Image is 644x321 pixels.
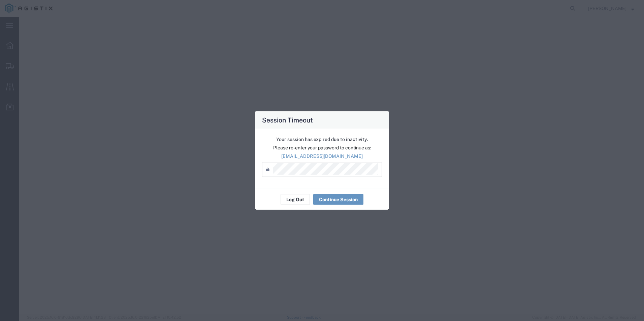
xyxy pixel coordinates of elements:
[281,194,310,205] button: Log Out
[262,144,382,151] p: Please re-enter your password to continue as:
[262,115,313,125] h4: Session Timeout
[313,194,363,205] button: Continue Session
[262,136,382,143] p: Your session has expired due to inactivity.
[262,153,382,160] p: [EMAIL_ADDRESS][DOMAIN_NAME]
